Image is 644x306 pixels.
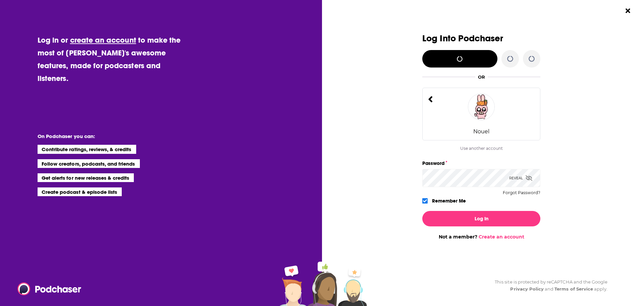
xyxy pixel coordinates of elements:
[422,234,540,240] div: Not a member?
[509,169,532,187] div: Reveal
[503,190,540,195] button: Forgot Password?
[17,282,82,295] img: Podchaser - Follow, Share and Rate Podcasts
[478,74,485,80] div: OR
[38,187,122,196] li: Create podcast & episode lists
[422,34,540,43] h3: Log Into Podchaser
[479,234,524,240] a: Create an account
[554,286,593,292] a: Terms of Service
[489,278,607,293] div: This site is protected by reCAPTCHA and the Google and apply.
[38,133,172,139] li: On Podchaser you can:
[422,159,540,168] label: Password
[422,211,540,226] button: Log In
[422,146,540,151] div: Use another account
[432,196,466,205] label: Remember Me
[38,145,136,154] li: Contribute ratings, reviews, & credits
[468,93,495,120] img: Nouel
[38,159,140,168] li: Follow creators, podcasts, and friends
[473,128,489,135] div: Nouel
[622,4,634,17] button: Close Button
[70,35,136,45] a: create an account
[17,282,76,295] a: Podchaser - Follow, Share and Rate Podcasts
[38,173,134,182] li: Get alerts for new releases & credits
[510,286,544,292] a: Privacy Policy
